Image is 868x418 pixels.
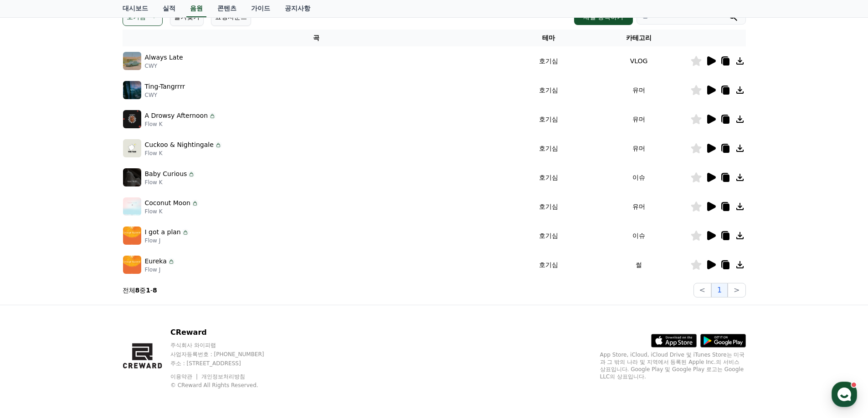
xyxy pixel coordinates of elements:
[145,91,185,99] p: CWY
[170,327,282,338] p: CReward
[123,139,141,157] img: music
[123,286,157,295] p: 전체 중 -
[29,302,34,309] span: 홈
[600,351,746,380] p: App Store, iCloud, iCloud Drive 및 iTunes Store는 미국과 그 밖의 나라 및 지역에서 등록된 Apple Inc.의 서비스 상표입니다. Goo...
[135,287,140,294] strong: 8
[170,342,282,349] p: 주식회사 와이피랩
[588,250,690,279] td: 썰
[201,373,245,380] a: 개인정보처리방침
[3,288,60,311] a: 홈
[145,237,189,244] p: Flow J
[510,134,588,163] td: 호기심
[510,192,588,221] td: 호기심
[588,105,690,134] td: 유머
[145,266,175,273] p: Flow J
[588,134,690,163] td: 유머
[146,287,150,294] strong: 1
[588,76,690,105] td: 유머
[170,373,199,380] a: 이용약관
[145,208,199,215] p: Flow K
[145,53,183,62] p: Always Late
[123,110,141,128] img: music
[170,360,282,367] p: 주소 : [STREET_ADDRESS]
[510,46,588,76] td: 호기심
[728,283,745,297] button: >
[145,111,208,121] p: A Drowsy Afternoon
[141,302,152,309] span: 설정
[145,179,195,186] p: Flow K
[693,283,711,297] button: <
[153,287,157,294] strong: 8
[170,351,282,358] p: 사업자등록번호 : [PHONE_NUMBER]
[123,52,141,70] img: music
[145,82,185,91] p: Ting-Tangrrrr
[123,227,141,245] img: music
[83,302,94,310] span: 대화
[145,257,167,266] p: Eureka
[145,198,190,208] p: Coconut Moon
[588,192,690,221] td: 유머
[510,250,588,279] td: 호기심
[510,30,588,46] th: 테마
[123,197,141,216] img: music
[588,46,690,76] td: VLOG
[60,288,118,311] a: 대화
[123,256,141,274] img: music
[145,227,181,237] p: I got a plan
[588,221,690,250] td: 이슈
[588,163,690,192] td: 이슈
[123,168,141,186] img: music
[510,76,588,105] td: 호기심
[145,62,183,70] p: CWY
[170,382,282,389] p: © CReward All Rights Reserved.
[145,150,222,157] p: Flow K
[510,163,588,192] td: 호기심
[123,81,141,99] img: music
[711,283,728,297] button: 1
[118,288,175,311] a: 설정
[145,140,214,150] p: Cuckoo & Nightingale
[510,105,588,134] td: 호기심
[123,30,510,46] th: 곡
[145,121,216,128] p: Flow K
[145,169,187,179] p: Baby Curious
[588,30,690,46] th: 카테고리
[510,221,588,250] td: 호기심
